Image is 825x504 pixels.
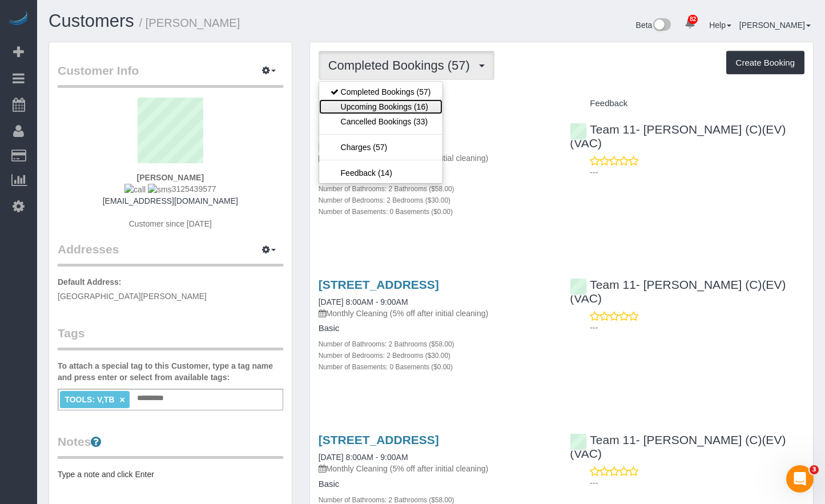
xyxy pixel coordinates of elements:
p: --- [590,477,804,489]
small: Number of Basements: 0 Basements ($0.00) [319,363,453,371]
label: To attach a special tag to this Customer, type a tag name and press enter or select from availabl... [58,360,283,383]
a: [DATE] 8:00AM - 9:00AM [319,297,408,307]
a: Team 11- [PERSON_NAME] (C)(EV)(VAC) [570,123,786,150]
a: Cancelled Bookings (33) [319,114,442,129]
h4: Basic [319,324,553,333]
small: Number of Bedrooms: 2 Bedrooms ($30.00) [319,196,450,204]
span: [GEOGRAPHIC_DATA][PERSON_NAME] [58,292,207,301]
a: Feedback (14) [319,166,442,180]
small: Number of Bathrooms: 2 Bathrooms ($58.00) [319,340,454,348]
span: TOOLS: V,TB [65,395,114,404]
img: sms [148,184,172,195]
a: Help [709,21,731,30]
small: Number of Bedrooms: 2 Bedrooms ($30.00) [319,352,450,360]
a: Team 11- [PERSON_NAME] (C)(EV)(VAC) [570,433,786,460]
legend: Notes [58,433,283,459]
a: [EMAIL_ADDRESS][DOMAIN_NAME] [103,196,238,205]
small: / [PERSON_NAME] [139,17,240,29]
a: [PERSON_NAME] [739,21,811,30]
h4: Feedback [570,99,804,108]
a: Team 11- [PERSON_NAME] (C)(EV)(VAC) [570,278,786,305]
img: Automaid Logo [7,11,30,27]
a: Charges (57) [319,140,442,155]
span: 82 [688,15,698,24]
a: [STREET_ADDRESS] [319,433,439,446]
small: Number of Basements: 0 Basements ($0.00) [319,208,453,216]
small: Number of Bathrooms: 2 Bathrooms ($58.00) [319,496,454,504]
pre: Type a note and click Enter [58,469,283,480]
p: Monthly Cleaning (5% off after initial cleaning) [319,308,553,319]
span: Completed Bookings (57) [328,58,476,72]
img: New interface [652,18,671,33]
legend: Customer Info [58,62,283,88]
a: [DATE] 8:00AM - 9:00AM [319,453,408,462]
label: Default Address: [58,276,122,288]
h4: Basic [319,479,553,489]
img: call [124,184,146,195]
a: Customers [49,11,134,31]
span: Customer since [DATE] [129,219,212,228]
strong: [PERSON_NAME] [137,173,204,182]
iframe: Intercom live chat [786,465,814,493]
a: × [119,395,124,405]
span: 3 [810,465,819,474]
span: 3125439577 [124,184,216,193]
p: Monthly Cleaning (5% off after initial cleaning) [319,463,553,474]
a: 82 [679,11,701,37]
p: --- [590,322,804,333]
a: [STREET_ADDRESS] [319,278,439,291]
small: Number of Bathrooms: 2 Bathrooms ($58.00) [319,185,454,193]
button: Completed Bookings (57) [319,51,494,80]
a: Upcoming Bookings (16) [319,99,442,114]
button: Create Booking [726,51,804,75]
legend: Tags [58,325,283,350]
a: Beta [636,21,671,30]
a: Completed Bookings (57) [319,84,442,99]
p: --- [590,167,804,178]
